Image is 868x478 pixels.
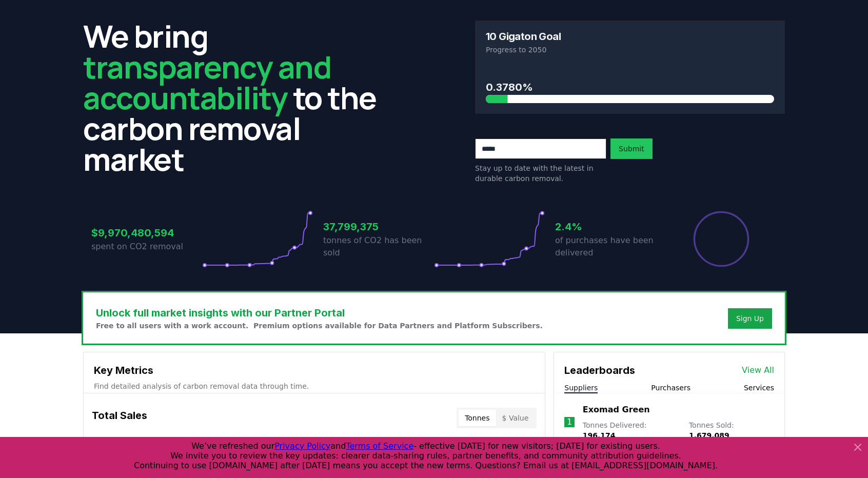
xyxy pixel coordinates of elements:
[555,219,666,234] h3: 2.4%
[689,431,729,440] span: 1,679,089
[96,321,543,331] p: Free to all users with a work account. Premium options available for Data Partners and Platform S...
[610,138,653,159] button: Submit
[564,363,635,378] h3: Leaderboards
[323,219,434,234] h3: 37,799,375
[486,79,774,95] h3: 0.3780%
[486,31,561,42] h3: 10 Gigaton Goal
[486,45,774,55] p: Progress to 2050
[94,381,535,391] p: Find detailed analysis of carbon removal data through time.
[83,46,331,118] span: transparency and accountability
[567,416,572,428] p: 1
[92,408,147,428] h3: Total Sales
[583,431,616,440] span: 196,174
[323,234,434,259] p: tonnes of CO2 has been sold
[555,234,666,259] p: of purchases have been delivered
[83,21,393,174] h2: We bring to the carbon removal market
[459,410,496,426] button: Tonnes
[651,383,691,393] button: Purchasers
[583,404,650,416] a: Exomad Green
[736,313,764,324] a: Sign Up
[564,383,598,393] button: Suppliers
[96,305,543,321] h3: Unlock full market insights with our Partner Portal
[728,308,772,329] button: Sign Up
[91,225,202,241] h3: $9,970,480,594
[742,364,774,376] a: View All
[583,420,679,441] p: Tonnes Delivered :
[689,420,774,441] p: Tonnes Sold :
[496,410,535,426] button: $ Value
[91,241,202,253] p: spent on CO2 removal
[94,363,535,378] h3: Key Metrics
[744,383,774,393] button: Services
[475,163,606,184] p: Stay up to date with the latest in durable carbon removal.
[693,210,750,268] div: Percentage of sales delivered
